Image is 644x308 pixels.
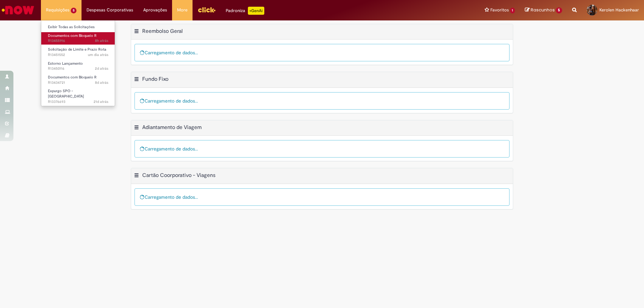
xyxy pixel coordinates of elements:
[71,8,76,13] span: 5
[135,140,509,158] div: Carregamento de dados...
[95,66,108,71] time: 26/08/2025 17:56:52
[134,76,139,84] button: Fundo Fixo Menu de contexto
[599,7,639,13] span: Kerolen Hackenhaar
[48,80,108,85] span: R13434721
[48,75,97,80] span: Documentos com Bloqueio R
[134,28,139,37] button: Reembolso Geral Menu de contexto
[88,52,108,57] span: um dia atrás
[48,66,108,71] span: R13450116
[48,52,108,58] span: R13451552
[142,28,183,35] h2: Reembolso Geral
[248,7,264,15] p: +GenAi
[177,7,187,13] span: More
[490,7,509,13] span: Favoritos
[135,188,509,206] div: Carregamento de dados...
[87,7,133,13] span: Despesas Corporativas
[95,38,108,43] span: 8h atrás
[41,74,115,86] a: Aberto R13434721 : Documentos com Bloqueio R
[198,5,216,15] img: click_logo_yellow_360x200.png
[41,46,115,58] a: Aberto R13451552 : Solicitação de Limite e Prazo Rota
[531,7,555,13] span: Rascunhos
[48,38,108,44] span: R13455916
[135,92,509,110] div: Carregamento de dados...
[41,32,115,45] a: Aberto R13455916 : Documentos com Bloqueio R
[95,80,108,85] time: 21/08/2025 08:53:53
[226,7,264,15] div: Padroniza
[556,7,562,13] span: 5
[46,7,69,13] span: Requisições
[134,172,139,181] button: Cartão Coorporativo - Viagens Menu de contexto
[135,44,509,61] div: Carregamento de dados...
[94,99,108,104] span: 21d atrás
[48,99,108,105] span: R13376693
[510,8,515,13] span: 1
[41,87,115,102] a: Aberto R13376693 : Expurgo SPO - Risco
[142,172,215,179] h2: Cartão Coorporativo - Viagens
[48,33,97,38] span: Documentos com Bloqueio R
[48,61,83,66] span: Estorno Lançamento
[41,20,115,106] ul: Requisições
[143,7,167,13] span: Aprovações
[142,76,168,82] h2: Fundo Fixo
[525,7,562,13] a: Rascunhos
[134,124,139,133] button: Adiantamento de Viagem Menu de contexto
[142,124,202,131] h2: Adiantamento de Viagem
[48,88,84,99] span: Expurgo SPO - [GEOGRAPHIC_DATA]
[95,80,108,85] span: 8d atrás
[95,66,108,71] span: 2d atrás
[48,47,106,52] span: Solicitação de Limite e Prazo Rota
[95,38,108,43] time: 28/08/2025 08:55:42
[1,3,35,17] img: ServiceNow
[41,60,115,72] a: Aberto R13450116 : Estorno Lançamento
[94,99,108,104] time: 08/08/2025 08:52:04
[41,23,115,31] a: Exibir Todas as Solicitações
